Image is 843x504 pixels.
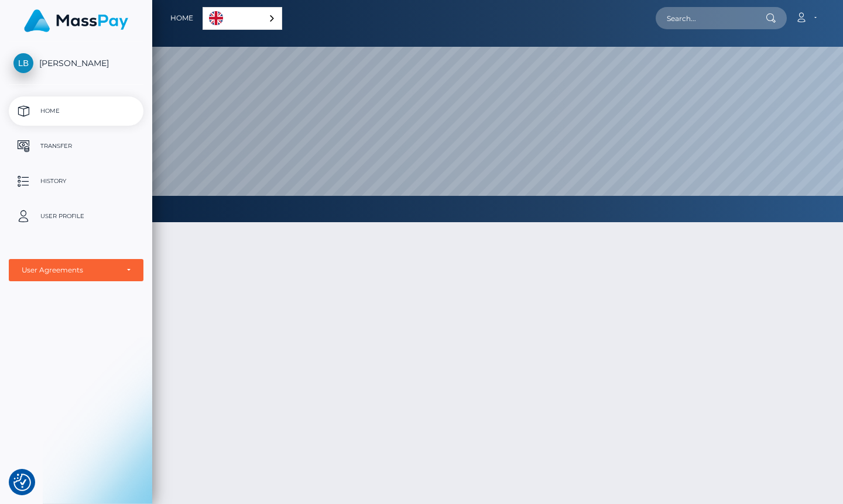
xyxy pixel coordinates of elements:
[9,58,143,68] span: [PERSON_NAME]
[203,7,282,30] div: Language
[13,474,31,491] button: Consent Preferences
[9,132,143,161] a: Transfer
[13,474,31,491] img: Revisit consent button
[203,7,282,30] aside: Language selected: English
[203,8,282,29] a: English
[24,9,128,32] img: MassPay
[13,208,139,225] p: User Profile
[9,96,143,126] a: Home
[9,259,143,281] button: User Agreements
[656,7,766,29] input: Search...
[22,265,118,275] div: User Agreements
[13,102,139,120] p: Home
[13,137,139,155] p: Transfer
[9,202,143,231] a: User Profile
[9,167,143,196] a: History
[170,6,193,30] a: Home
[13,172,139,190] p: History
